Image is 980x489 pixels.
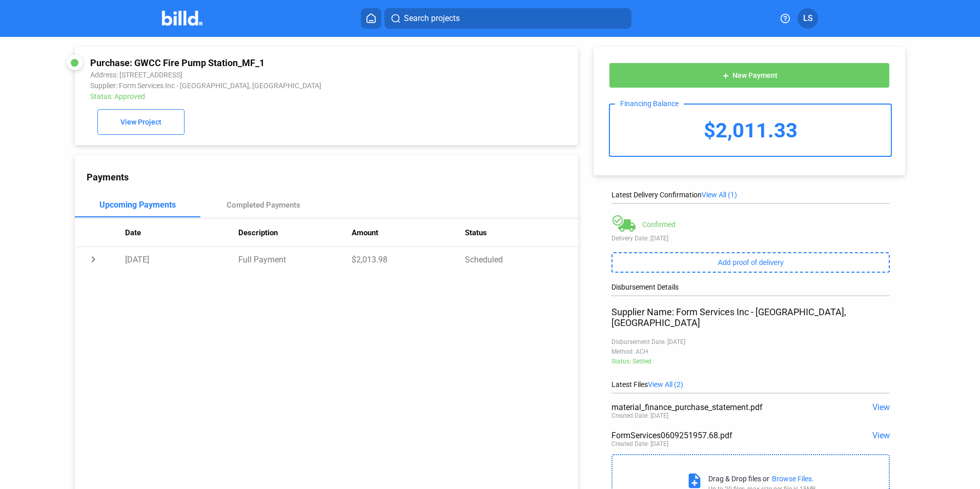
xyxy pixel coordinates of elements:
span: Add proof of delivery [718,258,784,267]
img: Billd Company Logo [162,11,202,26]
span: View All (1) [702,191,737,199]
div: Supplier Name: Form Services Inc - [GEOGRAPHIC_DATA], [GEOGRAPHIC_DATA] [611,307,890,328]
th: Status [465,218,578,247]
div: Address: [STREET_ADDRESS] [90,71,468,79]
span: Search projects [404,12,460,25]
div: Latest Files [611,380,890,389]
div: Disbursement Date: [DATE] [611,338,890,345]
div: material_finance_purchase_statement.pdf [611,402,834,412]
td: Scheduled [465,247,578,272]
div: Payments [87,172,578,182]
td: $2,013.98 [352,247,465,272]
span: View [872,431,890,440]
button: Search projects [384,8,631,29]
div: Confirmed [642,220,676,229]
th: Date [125,218,238,247]
div: Delivery Date: [DATE] [611,235,890,242]
td: [DATE] [125,247,238,272]
div: Drag & Drop files or [708,475,769,483]
div: FormServices0609251957.68.pdf [611,431,834,440]
div: Supplier: Form Services Inc - [GEOGRAPHIC_DATA], [GEOGRAPHIC_DATA] [90,81,468,90]
span: New Payment [732,72,778,80]
span: LS [803,12,813,25]
div: Method: ACH [611,348,890,355]
th: Amount [352,218,465,247]
button: Add proof of delivery [611,252,890,273]
div: Created Date: [DATE] [611,440,668,447]
button: New Payment [609,63,890,88]
button: View Project [97,109,185,135]
div: Browse Files. [772,475,814,483]
div: Status: Approved [90,92,468,100]
div: Purchase: GWCC Fire Pump Station_MF_1 [90,57,468,68]
div: Completed Payments [227,200,300,210]
th: Description [238,218,352,247]
div: Disbursement Details [611,283,890,291]
div: Created Date: [DATE] [611,412,668,419]
div: Latest Delivery Confirmation [611,191,890,199]
button: LS [798,8,818,29]
td: Full Payment [238,247,352,272]
span: View All (2) [648,380,683,389]
div: Status: Settled [611,358,890,365]
div: $2,011.33 [610,105,891,156]
span: View [872,402,890,412]
mat-icon: add [722,72,730,80]
div: Financing Balance [615,99,684,108]
div: Upcoming Payments [99,200,176,210]
span: View Project [120,118,161,127]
